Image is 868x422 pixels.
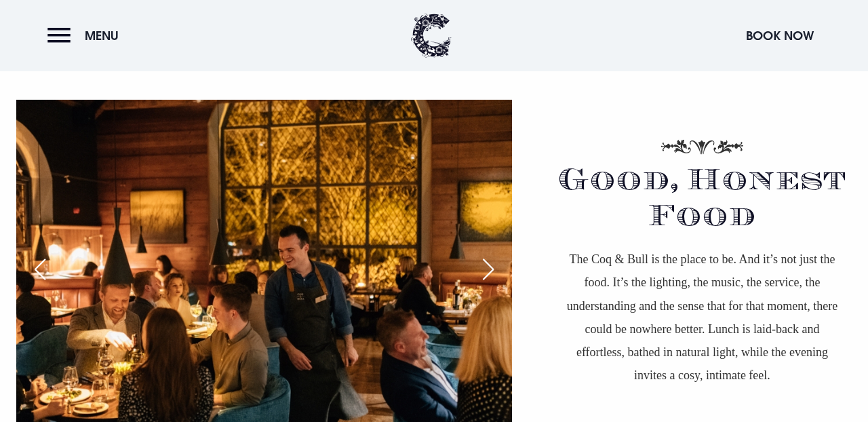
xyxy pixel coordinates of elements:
[47,21,125,50] button: Menu
[739,21,821,50] button: Book Now
[411,14,452,58] img: Clandeboye Lodge
[553,174,852,234] h2: Good, Honest Food
[85,28,119,43] span: Menu
[563,248,841,387] p: The Coq & Bull is the place to be. And it’s not just the food. It’s the lighting, the music, the ...
[471,254,505,284] div: Next slide
[23,254,57,284] div: Previous slide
